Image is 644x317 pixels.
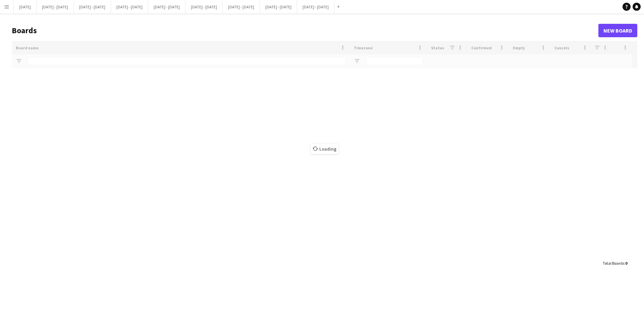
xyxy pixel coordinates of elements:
button: [DATE] [14,0,37,13]
button: [DATE] - [DATE] [297,0,334,13]
button: [DATE] - [DATE] [37,0,74,13]
div: : [603,257,627,270]
span: Loading [311,144,338,154]
button: [DATE] - [DATE] [148,0,185,13]
a: New Board [598,24,637,37]
h1: Boards [12,25,598,36]
button: [DATE] - [DATE] [74,0,111,13]
span: 0 [625,261,627,266]
button: [DATE] - [DATE] [111,0,148,13]
button: [DATE] - [DATE] [223,0,260,13]
button: [DATE] - [DATE] [185,0,223,13]
span: Total Boards [603,261,624,266]
button: [DATE] - [DATE] [260,0,297,13]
